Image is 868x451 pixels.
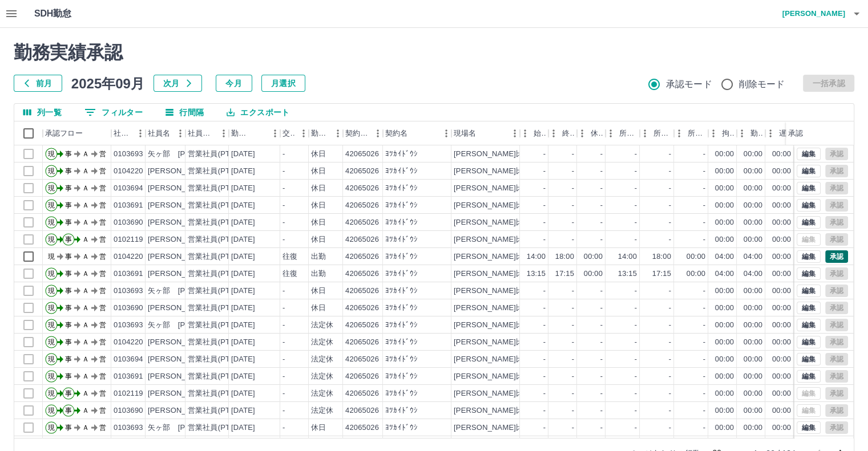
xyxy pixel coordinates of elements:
[618,251,637,262] div: 14:00
[231,303,255,314] div: [DATE]
[148,149,240,160] div: 矢ヶ部 [PERSON_NAME]
[772,234,791,245] div: 00:00
[786,121,845,145] div: 承認
[687,269,705,279] div: 00:00
[114,251,143,262] div: 0104220
[82,253,89,261] text: Ａ
[669,166,671,177] div: -
[114,269,143,279] div: 0103691
[555,251,574,262] div: 18:00
[132,125,149,142] button: メニュー
[156,104,213,121] button: 行間隔
[454,121,476,145] div: 現場名
[635,234,637,245] div: -
[114,217,143,228] div: 0103690
[114,286,143,296] div: 0103693
[148,251,210,262] div: [PERSON_NAME]
[229,121,280,145] div: 勤務日
[148,303,210,314] div: [PERSON_NAME]
[99,235,106,243] text: 営
[688,121,706,145] div: 所定休憩
[520,121,548,145] div: 始業
[591,121,603,145] div: 休憩
[797,165,821,177] button: 編集
[669,149,671,160] div: -
[231,234,255,245] div: [DATE]
[215,125,232,142] button: メニュー
[188,217,248,228] div: 営業社員(PT契約)
[600,200,603,211] div: -
[311,121,329,145] div: 勤務区分
[282,166,285,177] div: -
[311,183,326,194] div: 休日
[772,166,791,177] div: 00:00
[231,286,255,296] div: [DATE]
[99,304,106,312] text: 営
[797,302,821,314] button: 編集
[454,251,613,262] div: [PERSON_NAME]比小学校ぎんがこどもルーム
[99,287,106,295] text: 営
[267,125,284,142] button: メニュー
[65,167,72,175] text: 事
[311,251,326,262] div: 出勤
[715,286,734,296] div: 00:00
[111,121,146,145] div: 社員番号
[188,166,248,177] div: 営業社員(PT契約)
[788,121,803,145] div: 承認
[772,217,791,228] div: 00:00
[527,251,546,262] div: 14:00
[797,285,821,297] button: 編集
[543,200,546,211] div: -
[548,121,577,145] div: 終業
[750,121,763,145] div: 勤務
[282,286,285,296] div: -
[311,234,326,245] div: 休日
[154,75,202,92] button: 次月
[82,287,89,295] text: Ａ
[438,125,455,142] button: メニュー
[65,270,72,278] text: 事
[282,303,285,314] div: -
[148,269,210,279] div: [PERSON_NAME]
[772,286,791,296] div: 00:00
[584,251,603,262] div: 00:00
[703,303,705,314] div: -
[48,270,55,278] text: 現
[65,150,72,158] text: 事
[231,183,255,194] div: [DATE]
[797,319,821,331] button: 編集
[572,217,574,228] div: -
[188,121,215,145] div: 社員区分
[82,218,89,226] text: Ａ
[345,200,379,211] div: 42065026
[454,149,613,160] div: [PERSON_NAME]比小学校ぎんがこどもルーム
[715,149,734,160] div: 00:00
[48,167,55,175] text: 現
[146,121,185,145] div: 社員名
[345,149,379,160] div: 42065026
[605,121,640,145] div: 所定開始
[454,200,613,211] div: [PERSON_NAME]比小学校ぎんがこどもルーム
[543,166,546,177] div: -
[148,166,210,177] div: [PERSON_NAME]
[82,184,89,192] text: Ａ
[148,286,240,296] div: 矢ヶ部 [PERSON_NAME]
[99,184,106,192] text: 営
[216,75,252,92] button: 今月
[48,235,55,243] text: 現
[543,149,546,160] div: -
[385,234,418,245] div: ﾖﾂｶｲﾄﾞｳｼ
[703,183,705,194] div: -
[739,78,785,91] span: 削除モード
[454,217,613,228] div: [PERSON_NAME]比小学校ぎんがこどもルーム
[48,253,55,261] text: 現
[715,183,734,194] div: 00:00
[454,269,613,279] div: [PERSON_NAME]比小学校ぎんがこどもルーム
[114,149,143,160] div: 0103693
[715,217,734,228] div: 00:00
[825,250,848,263] button: 承認
[282,200,285,211] div: -
[114,234,143,245] div: 0102119
[82,235,89,243] text: Ａ
[527,269,546,279] div: 13:15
